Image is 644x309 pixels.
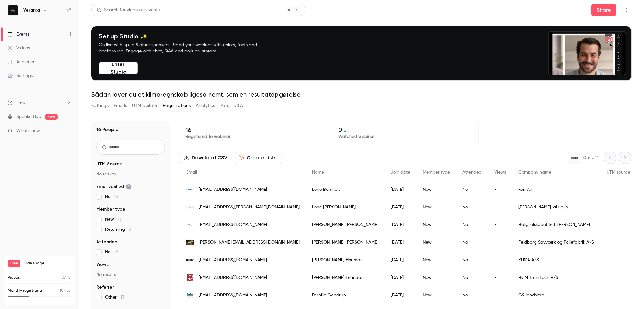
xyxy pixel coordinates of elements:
[199,222,267,228] span: [EMAIL_ADDRESS][DOMAIN_NAME]
[512,286,600,304] div: G9 landskab
[384,251,417,269] div: [DATE]
[417,269,456,286] div: New
[8,5,18,15] img: Verarca
[105,294,124,301] span: Other
[456,198,488,216] div: No
[488,216,512,234] div: -
[199,274,267,281] span: [EMAIL_ADDRESS][DOMAIN_NAME]
[306,181,384,198] div: Lene Bomholt
[512,234,600,251] div: Feldborg Savværk og Pallefabrik A/S
[306,234,384,251] div: [PERSON_NAME] [PERSON_NAME]
[186,256,194,264] img: kuma.dk
[16,113,41,120] a: SpeakerHub
[96,262,109,268] span: Views
[96,161,165,301] section: facet-groups
[185,134,320,140] p: Registered to webinar
[199,204,300,211] span: [EMAIL_ADDRESS][PERSON_NAME][DOMAIN_NAME]
[512,269,600,286] div: BCM Transtech A/S
[384,198,417,216] div: [DATE]
[488,269,512,286] div: -
[186,170,197,174] span: Email
[391,170,410,174] span: Join date
[114,101,127,111] button: Emails
[234,101,243,111] button: CTA
[96,161,122,167] span: UTM Source
[338,134,473,140] p: Watched webinar
[312,170,324,174] span: Name
[96,284,114,290] span: Referrer
[494,170,506,174] span: Views
[114,195,118,199] span: 16
[417,198,456,216] div: New
[99,62,138,74] button: Enter Studio
[60,289,64,293] span: 10
[8,73,33,79] div: Settings
[105,249,118,255] span: No
[118,217,121,222] span: 13
[132,101,158,111] button: UTM builder
[512,181,600,198] div: konfAir
[199,292,267,299] span: [EMAIL_ADDRESS][DOMAIN_NAME]
[306,216,384,234] div: [PERSON_NAME] [PERSON_NAME]
[8,288,43,294] p: Monthly registrants
[456,286,488,304] div: No
[235,152,282,164] button: Create Lists
[488,198,512,216] div: -
[384,269,417,286] div: [DATE]
[512,251,600,269] div: KUMA A/S
[96,171,165,177] p: No results
[180,152,232,164] button: Download CSV
[462,170,482,174] span: Attended
[99,42,272,54] p: Go live with up to 8 other speakers. Brand your webinar with colors, fonts and background. Engage...
[8,59,36,65] div: Audience
[91,91,631,98] h1: Sådan laver du et klimaregnskab ligeså nemt, som en resultatopgørelse
[105,216,121,223] span: New
[163,101,191,111] button: Registrations
[8,31,29,37] div: Events
[129,227,131,232] span: 3
[417,234,456,251] div: New
[8,99,71,106] li: help-dropdown-opener
[456,269,488,286] div: No
[186,186,194,193] img: konfair.dk
[384,216,417,234] div: [DATE]
[512,198,600,216] div: [PERSON_NAME]-alu a/s
[45,114,58,120] span: new
[96,206,125,212] span: Member type
[456,251,488,269] div: No
[417,181,456,198] div: New
[120,295,124,300] span: 13
[306,251,384,269] div: [PERSON_NAME] Houman
[199,239,300,246] span: [PERSON_NAME][EMAIL_ADDRESS][DOMAIN_NAME]
[423,170,450,174] span: Member type
[105,226,131,233] span: Returning
[607,170,630,174] span: UTM source
[384,286,417,304] div: [DATE]
[488,181,512,198] div: -
[96,272,165,278] p: No results
[186,291,194,299] img: g9.dk
[60,288,71,294] p: / 30
[488,286,512,304] div: -
[186,221,194,229] img: bsjviborg.dk
[64,128,71,134] iframe: Noticeable Trigger
[417,286,456,304] div: New
[114,250,118,254] span: 16
[186,240,194,245] img: pallefabrik.dk
[105,194,118,200] span: No
[96,184,132,190] span: Email verified
[99,32,272,40] h4: Set up Studio ✨
[583,155,599,161] p: Out of 1
[338,126,473,134] p: 0
[62,275,71,280] p: / 10
[456,234,488,251] div: No
[306,269,384,286] div: [PERSON_NAME] Løhndorf
[518,170,551,174] span: Company name
[97,7,160,14] div: Search for videos or events
[417,216,456,234] div: New
[91,101,109,111] button: Settings
[16,99,25,106] span: Help
[96,239,117,245] span: Attended
[344,129,350,133] span: 0 %
[24,261,71,266] span: Plan usage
